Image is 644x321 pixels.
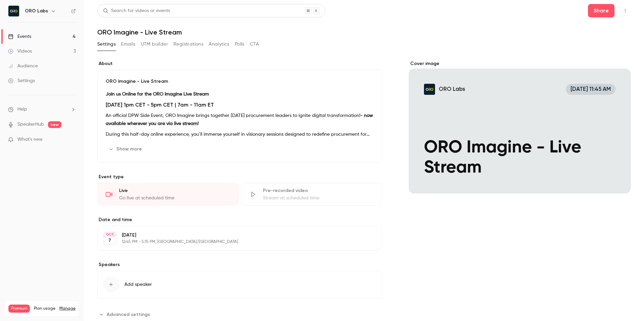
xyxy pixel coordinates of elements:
p: 7 [108,237,111,244]
img: ORO Labs [8,6,19,16]
button: Polls [235,39,245,50]
p: [DATE] [122,232,346,239]
span: new [48,121,61,128]
span: Advanced settings [107,311,150,318]
span: Premium [8,305,30,313]
h1: ORO Imagine - Live Stream [97,28,631,36]
p: 12:45 PM - 5:15 PM, [GEOGRAPHIC_DATA]/[GEOGRAPHIC_DATA] [122,239,346,245]
div: Events [8,33,31,40]
label: Date and time [97,216,382,223]
button: Show more [106,144,146,154]
iframe: Noticeable Trigger [68,137,76,143]
button: CTA [250,39,259,50]
div: Go live at scheduled time [119,195,230,201]
button: Add speaker [97,271,382,298]
div: Settings [8,77,35,84]
div: Videos [8,48,32,55]
button: Analytics [209,39,229,50]
p: During this half-day online experience, you’ll immerse yourself in visionary sessions designed to... [106,130,374,138]
button: Advanced settings [97,309,154,320]
div: LiveGo live at scheduled time [97,183,238,206]
span: What's new [17,136,43,143]
a: Manage [59,306,75,311]
p: Event type [97,174,382,180]
label: Cover image [409,60,631,67]
strong: Join us Online for the ORO Imagine Live Stream [106,92,209,97]
div: Stream at scheduled time [263,195,374,201]
p: ORO Imagine - Live Stream [106,78,374,85]
section: Cover image [409,60,631,193]
div: Audience [8,63,38,69]
div: OCT [104,232,116,237]
a: SpeakerHub [17,121,44,128]
section: Advanced settings [97,309,382,320]
label: About [97,60,382,67]
span: Plan usage [34,306,55,311]
button: UTM builder [141,39,168,50]
p: An official DPW Side Event, ORO Imagine brings together [DATE] procurement leaders to ignite digi... [106,112,374,128]
button: Settings [97,39,116,50]
div: Pre-recorded video [263,187,374,194]
span: Add speaker [124,281,152,288]
strong: [DATE] 1pm CET - 5pm CET | 7am - 11am ET [106,102,214,108]
span: Help [17,106,27,113]
div: Pre-recorded videoStream at scheduled time [241,183,382,206]
div: Search for videos or events [103,7,170,14]
button: Registrations [173,39,203,50]
button: Share [588,4,614,17]
label: Speakers [97,261,382,268]
div: Live [119,187,230,194]
li: help-dropdown-opener [8,106,76,113]
h6: ORO Labs [25,8,48,14]
button: Emails [121,39,135,50]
